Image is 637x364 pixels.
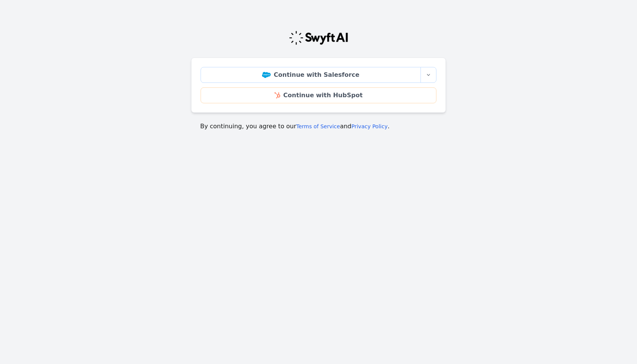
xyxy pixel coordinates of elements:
a: Terms of Service [296,123,340,129]
a: Privacy Policy [351,123,388,129]
a: Continue with Salesforce [201,67,421,83]
a: Continue with HubSpot [201,87,436,103]
img: Salesforce [262,72,271,78]
p: By continuing, you agree to our and . [200,122,437,131]
img: Swyft Logo [289,30,348,45]
img: HubSpot [275,92,280,98]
